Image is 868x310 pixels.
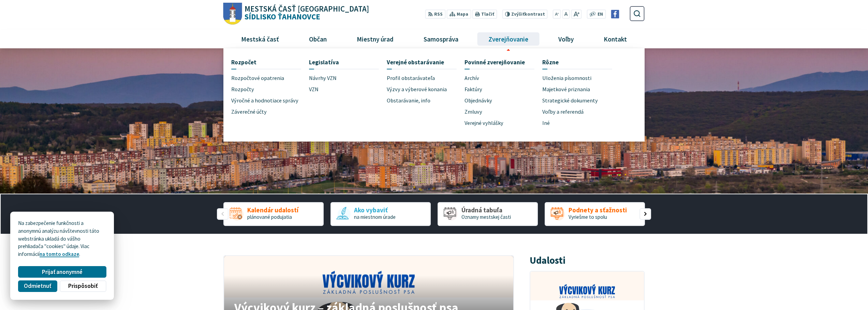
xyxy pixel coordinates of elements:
span: Občan [306,30,329,48]
a: VZN [309,84,387,95]
a: Rozpočet [231,56,301,69]
span: Prijať anonymné [42,268,83,276]
a: Logo Sídlisko Ťahanovce, prejsť na domovskú stránku. [223,3,369,25]
a: Povinné zverejňovanie [465,56,534,69]
a: Archív [465,72,542,84]
a: Samospráva [411,30,471,48]
button: Tlačiť [472,10,497,19]
span: Voľby a referendá [542,106,584,117]
span: Uloženia písomnosti [542,72,591,84]
span: Podnety a sťažnosti [569,207,627,214]
span: plánované podujatia [247,214,292,220]
a: Verejné obstarávanie [387,56,457,69]
a: Občan [296,30,339,48]
a: Zmluvy [465,106,542,117]
span: Rozpočty [231,84,254,95]
div: Predošlý slajd [217,208,229,220]
span: Ako vybaviť [354,207,396,214]
span: Rozpočet [231,56,256,69]
div: 3 / 5 [438,202,538,226]
a: RSS [425,10,445,19]
a: Verejné vyhlášky [465,117,542,129]
span: Prispôsobiť [68,282,98,290]
div: Nasledujúci slajd [639,208,651,220]
span: Mapa [457,11,468,18]
span: Povinné zverejňovanie [465,56,525,69]
span: EN [598,11,603,18]
span: Rôzne [542,56,559,69]
a: Kontakt [591,30,639,48]
a: Profil obstarávateľa [387,72,465,84]
a: EN [596,11,605,18]
div: 2 / 5 [330,202,431,226]
button: Zmenšiť veľkosť písma [553,10,561,19]
a: Rozpočtové opatrenia [231,72,309,84]
span: Faktúry [465,84,482,95]
span: Rozpočtové opatrenia [231,72,284,84]
a: Výzvy a výberové konania [387,84,465,95]
span: Zmluvy [465,106,482,117]
span: Mestská časť [GEOGRAPHIC_DATA] [245,5,369,13]
a: Záverečné účty [231,106,309,117]
a: Strategické dokumenty [542,95,620,106]
a: Mapa [447,10,471,19]
a: Kalendár udalostí plánované podujatia [223,202,324,226]
p: Na zabezpečenie funkčnosti a anonymnú analýzu návštevnosti táto webstránka ukladá do vášho prehli... [18,219,106,258]
img: Prejsť na Facebook stránku [611,10,619,18]
div: 4 / 5 [545,202,645,226]
div: 1 / 5 [223,202,324,226]
a: Faktúry [465,84,542,95]
span: Archív [465,72,479,84]
span: Výročné a hodnotiace správy [231,95,298,106]
a: Návrhy VZN [309,72,387,84]
a: Voľby [546,30,586,48]
span: kontrast [511,12,545,17]
button: Zvýšiťkontrast [502,10,547,19]
span: Oznamy mestskej časti [461,214,511,220]
a: Výročné a hodnotiace správy [231,95,309,106]
a: Mestská časť [229,30,291,48]
span: Odmietnuť [24,282,51,290]
img: Prejsť na domovskú stránku [223,3,242,25]
span: Majetkové priznania [542,84,590,95]
span: Objednávky [465,95,492,106]
span: Verejné obstarávanie [387,56,444,69]
span: Výzvy a výberové konania [387,84,447,95]
a: Rôzne [542,56,612,69]
span: RSS [434,11,443,18]
span: na miestnom úrade [354,214,396,220]
a: Rozpočty [231,84,309,95]
span: Samospráva [421,30,461,48]
span: Profil obstarávateľa [387,72,435,84]
span: Tlačiť [481,12,494,17]
span: Verejné vyhlášky [465,117,503,129]
span: Vyriešme to spolu [569,214,607,220]
a: Majetkové priznania [542,84,620,95]
span: Kontakt [601,30,630,48]
button: Nastaviť pôvodnú veľkosť písma [562,10,570,19]
span: Miestny úrad [354,30,396,48]
a: Obstarávanie, info [387,95,465,106]
button: Prispôsobiť [60,280,106,292]
span: VZN [309,84,319,95]
span: Iné [542,117,550,129]
span: Úradná tabuľa [461,207,511,214]
span: Legislatíva [309,56,339,69]
a: Podnety a sťažnosti Vyriešme to spolu [545,202,645,226]
button: Prijať anonymné [18,266,106,278]
a: Legislatíva [309,56,379,69]
span: Návrhy VZN [309,72,337,84]
span: Záverečné účty [231,106,267,117]
span: Strategické dokumenty [542,95,598,106]
span: Mestská časť [238,30,281,48]
span: Zvýšiť [511,11,525,17]
h3: Udalosti [530,255,565,266]
a: Iné [542,117,620,129]
a: Voľby a referendá [542,106,620,117]
span: Obstarávanie, info [387,95,430,106]
span: Kalendár udalostí [247,207,298,214]
a: na tomto odkaze [40,251,79,257]
span: Zverejňovanie [486,30,531,48]
a: Uloženia písomnosti [542,72,620,84]
span: Voľby [556,30,576,48]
